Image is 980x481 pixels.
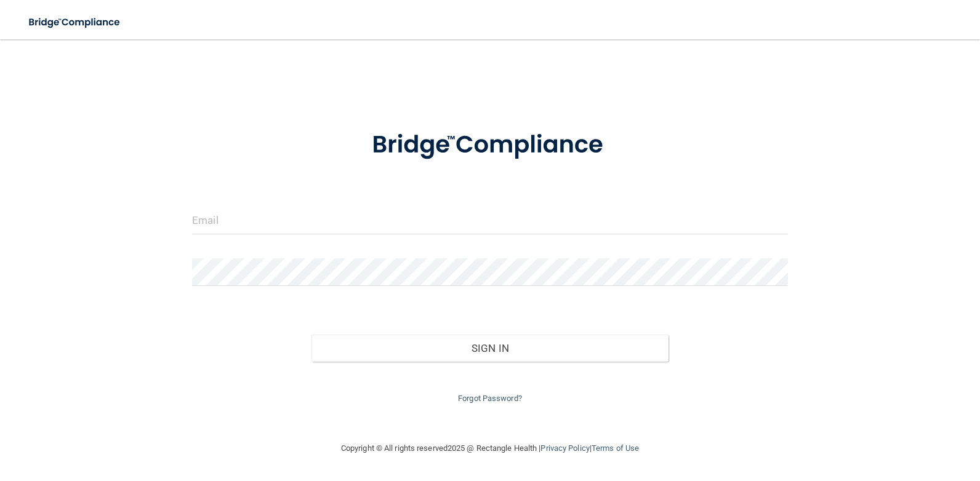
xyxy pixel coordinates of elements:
a: Forgot Password? [458,394,522,403]
input: Email [192,207,788,234]
button: Sign In [311,335,669,362]
img: bridge_compliance_login_screen.278c3ca4.svg [347,113,633,177]
a: Privacy Policy [540,443,589,453]
div: Copyright © All rights reserved 2025 @ Rectangle Health | | [265,429,715,468]
a: Terms of Use [592,443,639,453]
img: bridge_compliance_login_screen.278c3ca4.svg [18,10,132,35]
